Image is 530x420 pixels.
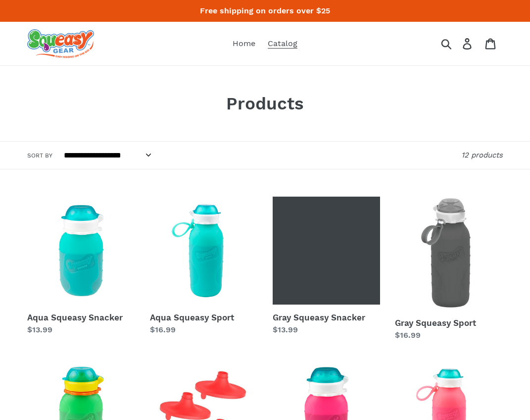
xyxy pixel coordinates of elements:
span: Home [233,39,255,49]
span: Catalog [268,39,297,49]
img: squeasy gear snacker portable food pouch [27,29,94,58]
a: Home [228,36,260,51]
a: Catalog [263,36,302,51]
span: Products [226,93,304,114]
label: Sort by [27,151,52,160]
span: 12 products [461,151,503,159]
